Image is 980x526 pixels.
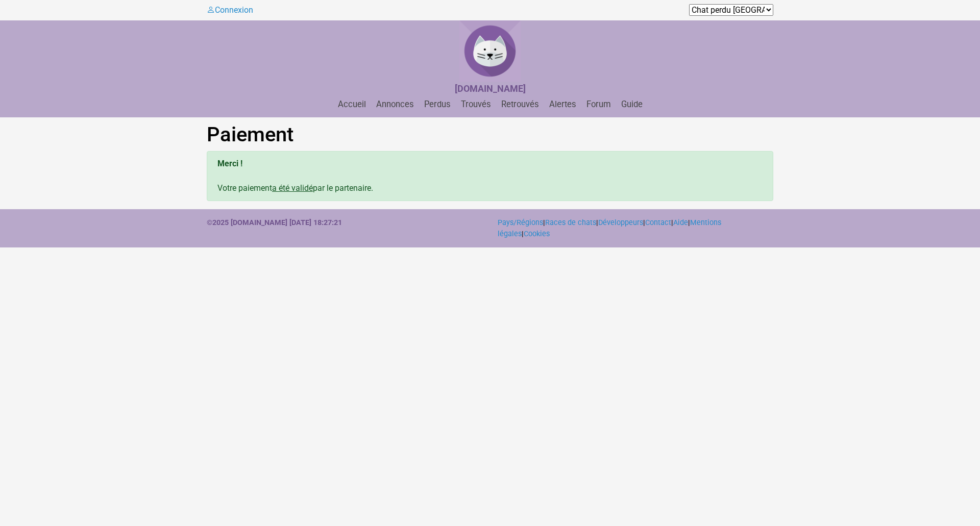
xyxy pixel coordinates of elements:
[372,99,418,109] a: Annonces
[497,99,543,109] a: Retrouvés
[207,218,342,227] strong: ©2025 [DOMAIN_NAME] [DATE] 18:27:21
[459,20,521,82] img: Chat Perdu France
[420,99,455,109] a: Perdus
[490,217,781,239] div: | | | | | |
[545,218,596,227] a: Races de chats
[455,83,526,94] strong: [DOMAIN_NAME]
[673,218,688,227] a: Aide
[334,99,370,109] a: Accueil
[617,99,647,109] a: Guide
[457,99,495,109] a: Trouvés
[207,151,773,201] div: Votre paiement par le partenaire.
[455,84,526,94] a: [DOMAIN_NAME]
[498,218,543,227] a: Pays/Régions
[598,218,643,227] a: Développeurs
[272,183,313,193] u: a été validé
[217,159,242,168] b: Merci !
[645,218,671,227] a: Contact
[207,122,773,147] h1: Paiement
[545,99,580,109] a: Alertes
[582,99,615,109] a: Forum
[524,230,550,238] a: Cookies
[207,5,253,15] a: Connexion
[498,218,721,238] a: Mentions légales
